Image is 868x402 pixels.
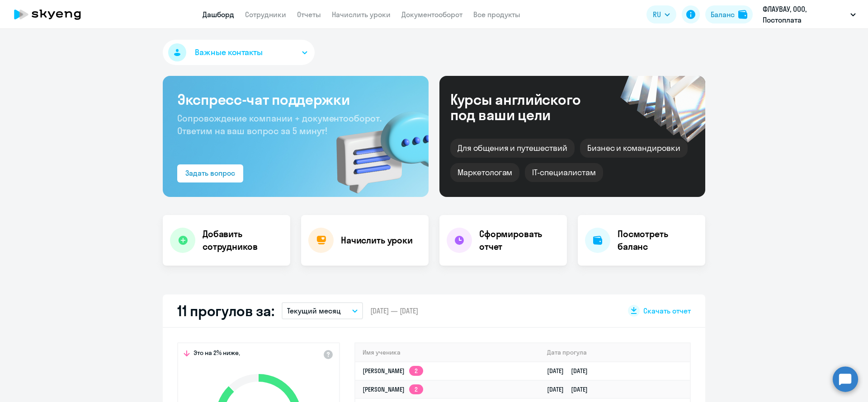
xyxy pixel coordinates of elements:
[332,10,391,19] a: Начислить уроки
[763,4,847,25] p: ФЛАУВАУ, ООО, Постоплата
[479,228,560,253] h4: Сформировать отчет
[525,163,603,182] div: IT-специалистам
[738,10,747,19] img: balance
[409,384,423,394] app-skyeng-badge: 2
[580,139,688,158] div: Бизнес и командировки
[618,228,698,253] h4: Посмотреть баланс
[245,10,286,19] a: Сотрудники
[758,4,860,25] button: ФЛАУВАУ, ООО, Постоплата
[323,95,429,197] img: bg-img
[341,234,413,247] h4: Начислить уроки
[711,9,735,20] div: Баланс
[193,349,240,360] span: Это на 2% ниже,
[473,10,520,19] a: Все продукты
[705,5,753,23] button: Балансbalance
[643,306,691,316] span: Скачать отчет
[401,10,462,19] a: Документооборот
[203,228,283,253] h4: Добавить сотрудников
[185,168,235,178] div: Задать вопрос
[203,10,234,19] a: Дашборд
[177,90,414,108] h3: Экспресс-чат поддержки
[363,367,423,375] a: [PERSON_NAME]2
[282,302,363,319] button: Текущий месяц
[195,47,263,58] span: Важные контакты
[409,366,423,376] app-skyeng-badge: 2
[363,385,423,393] a: [PERSON_NAME]2
[163,40,315,65] button: Важные контакты
[540,343,690,362] th: Дата прогула
[370,306,418,316] span: [DATE] — [DATE]
[177,164,243,182] button: Задать вопрос
[450,92,605,122] div: Курсы английского под ваши цели
[177,302,274,320] h2: 11 прогулов за:
[646,5,676,23] button: RU
[450,139,575,158] div: Для общения и путешествий
[297,10,321,19] a: Отчеты
[355,343,540,362] th: Имя ученика
[177,112,382,136] span: Сопровождение компании + документооборот. Ответим на ваш вопрос за 5 минут!
[450,163,519,182] div: Маркетологам
[653,9,661,20] span: RU
[547,385,595,393] a: [DATE][DATE]
[287,305,341,316] p: Текущий месяц
[547,367,595,375] a: [DATE][DATE]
